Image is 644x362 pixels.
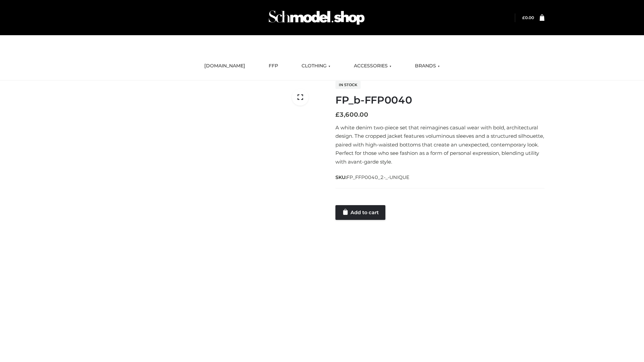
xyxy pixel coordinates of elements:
span: In stock [335,81,361,89]
a: Add to cart [335,205,385,220]
a: CLOTHING [297,59,335,73]
bdi: 3,600.00 [335,111,368,118]
span: £ [335,111,339,118]
a: [DOMAIN_NAME] [199,59,250,73]
a: ACCESSORIES [349,59,396,73]
img: Schmodel Admin 964 [266,4,367,31]
bdi: 0.00 [522,15,534,20]
p: A white denim two-piece set that reimagines casual wear with bold, architectural design. The crop... [335,123,544,166]
a: £0.00 [522,15,534,20]
span: FP_FFP0040_2-_-UNIQUE [346,174,410,180]
span: £ [522,15,525,20]
span: SKU: [335,173,410,181]
a: BRANDS [410,59,445,73]
a: FFP [264,59,283,73]
h1: FP_b-FFP0040 [335,94,544,106]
